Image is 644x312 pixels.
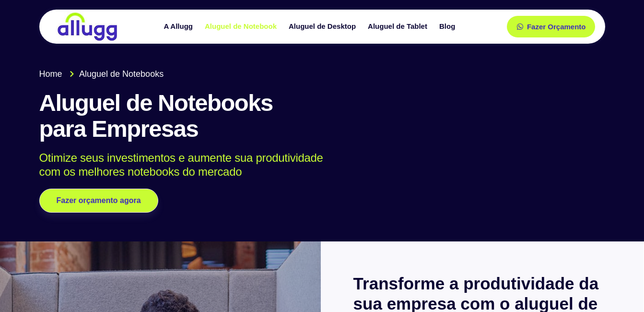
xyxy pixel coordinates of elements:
a: Aluguel de Tablet [363,18,434,35]
a: Blog [434,18,462,35]
span: Fazer Orçamento [527,23,586,30]
a: Fazer orçamento agora [39,189,158,213]
h1: Aluguel de Notebooks para Empresas [39,90,605,142]
p: Otimize seus investimentos e aumente sua produtividade com os melhores notebooks do mercado [39,151,591,179]
a: A Allugg [159,18,200,35]
span: Home [39,68,62,81]
img: locação de TI é Allugg [56,12,118,41]
a: Aluguel de Desktop [284,18,363,35]
span: Fazer orçamento agora [57,197,141,204]
a: Aluguel de Notebook [200,18,284,35]
span: Aluguel de Notebooks [77,68,164,81]
a: Fazer Orçamento [507,16,596,37]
